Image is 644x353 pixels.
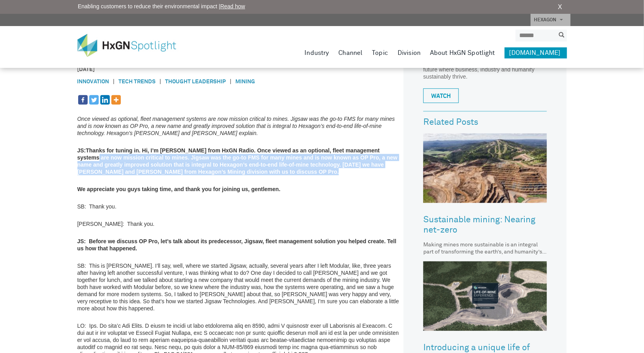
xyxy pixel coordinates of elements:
[226,78,236,86] span: |
[423,59,547,80] p: Hexagon has a bold vision for an autonomous future where business, industry and humanity sustaina...
[77,238,396,252] strong: JS: Before we discuss OP Pro, let’s talk about its predecessor, Jigsaw, fleet management solution...
[156,78,165,86] span: |
[305,47,329,58] a: Industry
[558,2,562,12] a: X
[339,47,363,58] a: Channel
[423,88,459,103] a: WATCH
[423,241,547,255] div: Making mines more sustainable is an integral part of transforming the earth’s, and humanity’s, fu...
[505,47,567,58] a: [DOMAIN_NAME]
[430,47,495,58] a: About HxGN Spotlight
[109,78,119,86] span: |
[423,261,547,331] img: Introducing a unique life of mine experience
[423,118,547,127] h3: Related Posts
[372,47,388,58] a: Topic
[100,95,110,105] a: Linkedin
[78,2,245,11] span: Enabling customers to reduce their environmental impact |
[77,147,86,154] strong: JS:
[77,147,398,175] strong: Thanks for tuning in. Hi, I’m [PERSON_NAME] from HxGN Radio. Once viewed as an optional, fleet ma...
[78,95,88,105] a: Facebook
[220,3,245,9] a: Read how
[77,67,95,72] time: [DATE]
[77,186,281,192] strong: We appreciate you guys taking time, and thank you for joining us, gentlemen.
[423,133,547,203] img: Sustainable mining: Nearing net-zero
[423,209,547,241] a: Sustainable mining: Nearing net-zero
[77,220,400,227] p: [PERSON_NAME]: Thank you.
[89,95,99,105] a: Twitter
[77,34,188,57] img: HxGN Spotlight
[531,14,571,26] a: HEXAGON
[77,203,400,210] p: SB: Thank you.
[77,79,109,84] a: Innovation
[398,47,421,58] a: Division
[236,79,255,84] a: Mining
[77,262,400,312] p: SB: This is [PERSON_NAME]. I’ll say, well, where we started Jigsaw, actually, several years after...
[165,79,226,84] a: Thought Leadership
[77,116,395,136] em: Once viewed as optional, fleet management systems are now mission critical to mines. Jigsaw was t...
[111,95,121,105] a: More
[119,79,156,84] a: Tech Trends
